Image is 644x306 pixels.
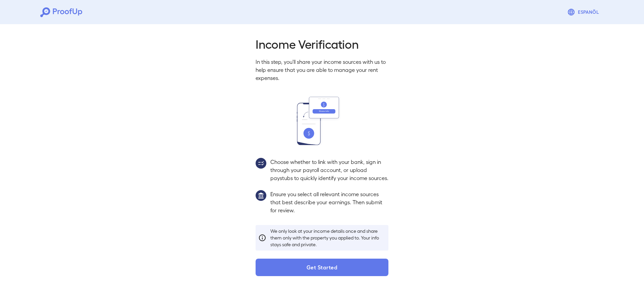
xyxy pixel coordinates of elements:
[270,158,388,182] p: Choose whether to link with your bank, sign in through your payroll account, or upload paystubs t...
[270,228,386,248] p: We only look at your income details once and share them only with the property you applied to. Yo...
[256,36,388,51] h2: Income Verification
[256,259,388,276] button: Get Started
[297,97,347,145] img: transfer_money.svg
[256,190,266,201] img: group1.svg
[256,58,388,82] p: In this step, you'll share your income sources with us to help ensure that you are able to manage...
[256,158,266,169] img: group2.svg
[565,5,604,19] button: Espanõl
[270,190,388,214] p: Ensure you select all relevant income sources that best describe your earnings. Then submit for r...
